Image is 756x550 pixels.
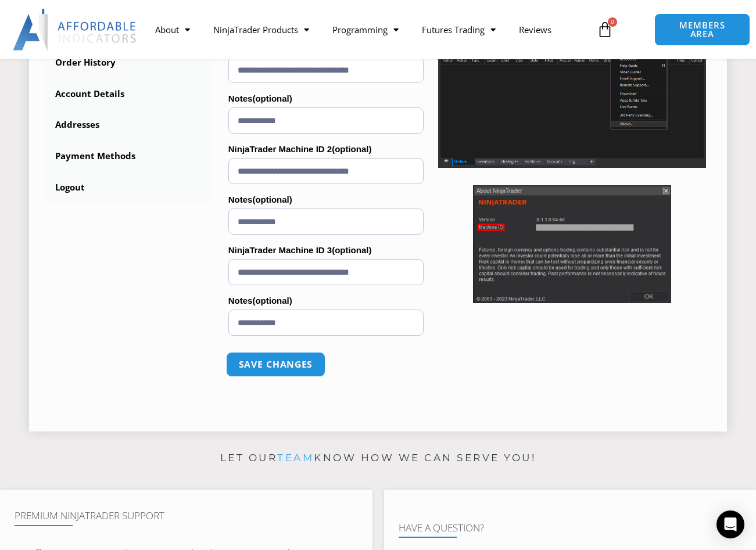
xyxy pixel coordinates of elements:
label: NinjaTrader Machine ID 2 [228,141,424,158]
span: (optional) [252,195,292,204]
a: MEMBERS AREA [654,13,750,46]
span: (optional) [332,144,371,154]
span: (optional) [252,94,292,103]
a: Order History [44,48,211,78]
span: (optional) [332,245,371,255]
a: Reviews [507,16,563,43]
a: NinjaTrader Products [202,16,321,43]
button: Save changes [226,352,325,377]
label: Notes [228,292,424,310]
a: 0 [579,13,630,46]
a: Logout [44,172,211,203]
nav: Menu [144,16,590,43]
a: About [144,16,202,43]
a: Futures Trading [410,16,507,43]
div: Open Intercom Messenger [716,511,744,538]
a: Payment Methods [44,141,211,171]
span: MEMBERS AREA [667,21,738,38]
img: Screenshot 2025-01-17 114931 | Affordable Indicators – NinjaTrader [473,185,671,303]
label: Notes [228,191,424,209]
span: 0 [608,17,617,27]
h4: Have A Question? [399,522,742,534]
a: Account Details [44,79,211,109]
a: Programming [321,16,410,43]
a: Addresses [44,110,211,140]
img: LogoAI | Affordable Indicators – NinjaTrader [13,9,138,51]
label: NinjaTrader Machine ID 3 [228,242,424,259]
label: Notes [228,90,424,107]
a: team [277,452,314,463]
img: Screenshot 2025-01-17 1155544 | Affordable Indicators – NinjaTrader [438,47,706,168]
span: (optional) [252,296,292,305]
h4: Premium NinjaTrader Support [15,510,358,522]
